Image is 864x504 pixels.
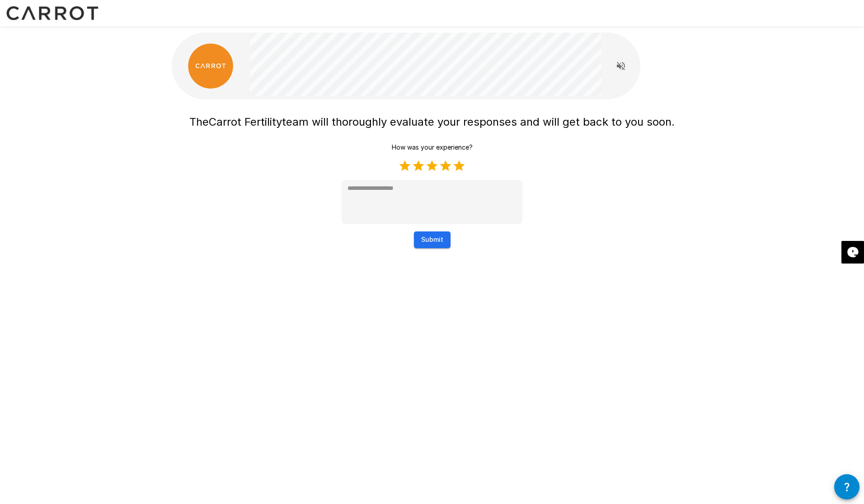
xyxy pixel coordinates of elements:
span: team will thoroughly evaluate your responses and will get back to you soon. [282,115,675,128]
button: Read questions aloud [612,57,630,75]
span: Carrot Fertility [209,115,282,128]
button: Submit [414,231,451,248]
p: How was your experience? [392,143,473,152]
img: carrot_logo.png [188,43,233,89]
span: The [189,115,209,128]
